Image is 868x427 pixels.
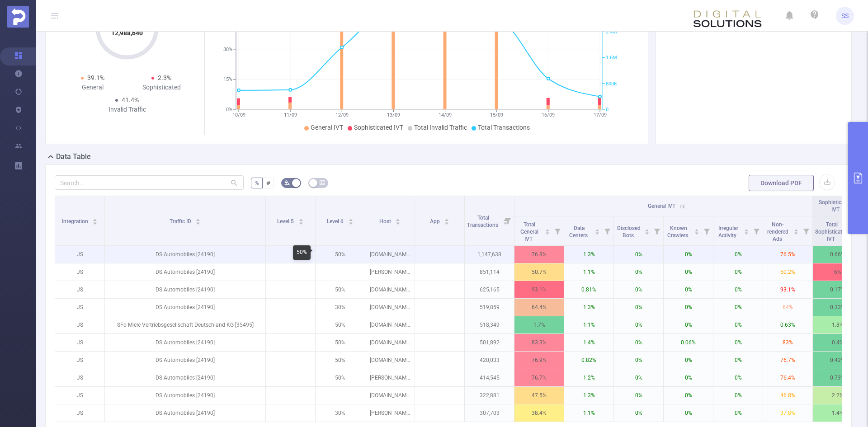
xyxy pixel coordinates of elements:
tspan: 12,988,640 [111,29,143,37]
p: 0% [614,369,663,386]
i: icon: caret-down [595,231,600,234]
span: Non-rendered Ads [767,221,788,242]
span: General IVT [311,124,343,131]
span: Known Crawlers [667,225,689,239]
p: 50.7% [514,263,564,281]
i: icon: caret-down [93,221,98,224]
i: icon: caret-down [744,231,749,234]
p: [PERSON_NAME][DOMAIN_NAME] [365,369,415,386]
div: Sort [694,228,699,233]
p: 0.73% [813,369,862,386]
div: Sort [195,217,201,223]
p: 0% [614,299,663,316]
span: App [430,218,441,225]
i: Filter menu [750,216,763,245]
p: 0% [664,281,713,298]
i: icon: caret-down [444,221,449,224]
p: 0% [664,404,713,422]
span: Traffic ID [170,218,193,225]
div: General [58,83,127,92]
p: JS [55,263,104,281]
span: 39.1% [87,74,104,81]
p: 76.7% [763,352,812,369]
p: [DOMAIN_NAME] [365,352,415,369]
span: SS [841,7,849,25]
tspan: 12/09 [335,112,349,118]
span: 41.4% [122,96,139,103]
p: 0% [664,387,713,404]
button: Download PDF [749,175,814,191]
i: icon: caret-down [298,221,303,224]
span: Irregular Activity [718,225,738,239]
div: Sort [594,228,600,233]
tspan: 1.6M [606,55,617,61]
p: 0% [614,387,663,404]
p: 501,892 [465,334,514,351]
p: 1.1% [564,316,613,333]
p: 64.4% [514,299,564,316]
div: Sort [744,228,749,233]
span: Integration [62,218,90,225]
p: 76.9% [514,352,564,369]
i: icon: caret-down [645,231,650,234]
p: 50% [316,246,365,263]
p: 0.06% [664,334,713,351]
tspan: 0% [226,107,232,113]
i: icon: caret-down [545,231,550,234]
span: Disclosed Bots [617,225,641,239]
p: 0% [664,263,713,281]
p: 1.7% [514,316,564,333]
p: 1.2% [564,369,613,386]
i: icon: caret-up [794,228,799,230]
p: 625,165 [465,281,514,298]
p: 0% [664,299,713,316]
i: icon: caret-down [196,221,201,224]
tspan: 10/09 [232,112,245,118]
p: 0% [664,352,713,369]
p: 0% [614,246,663,263]
tspan: 14/09 [439,112,452,118]
p: 0% [614,404,663,422]
p: 518,349 [465,316,514,333]
p: 0% [713,387,763,404]
div: Sort [793,228,799,233]
input: Search... [55,175,244,190]
i: icon: bg-colors [284,180,290,185]
p: JS [55,404,104,422]
p: 30% [316,299,365,316]
span: % [255,179,259,187]
p: 83% [763,334,812,351]
span: Total Invalid Traffic [414,124,467,131]
p: 0% [664,246,713,263]
i: icon: caret-down [794,231,799,234]
p: 50% [316,334,365,351]
p: 93.1% [514,281,564,298]
p: 50% [316,369,365,386]
span: General IVT [648,203,675,209]
span: Data Centers [569,225,589,239]
div: Invalid Traffic [93,105,161,114]
p: 1.8% [813,316,862,333]
div: Sort [348,217,354,223]
p: 76.8% [514,246,564,263]
p: 307,703 [465,404,514,422]
p: 0% [713,281,763,298]
p: DS Automobiles [24190] [105,369,265,386]
p: JS [55,352,104,369]
p: 0% [713,316,763,333]
p: JS [55,281,104,298]
i: icon: table [320,180,325,185]
p: 1.3% [564,246,613,263]
p: 76.4% [763,369,812,386]
tspan: 13/09 [387,112,400,118]
div: 50% [293,245,311,260]
p: 0% [664,316,713,333]
p: [DOMAIN_NAME] [365,334,415,351]
span: Sophisticated IVT [819,199,852,213]
p: 0% [614,281,663,298]
tspan: 15/09 [490,112,503,118]
p: 1.3% [564,299,613,316]
p: 6% [813,263,862,281]
p: 1.3% [564,387,613,404]
p: 0% [614,316,663,333]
